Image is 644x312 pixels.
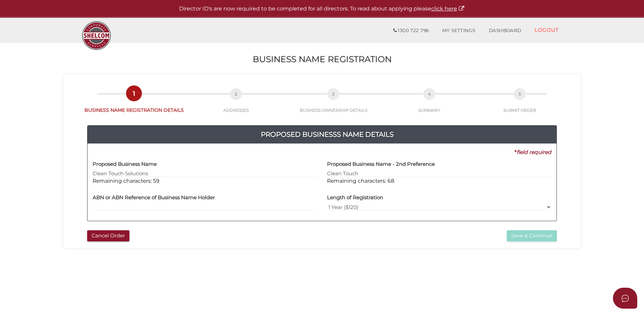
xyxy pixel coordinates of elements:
span: 5 [514,88,526,100]
span: 1 [128,87,140,99]
p: Director ID's are now required to be completed for all directors. To read about applying please [17,5,627,13]
span: Remaining characters: 68 [327,178,394,184]
h4: ABN or ABN Reference of Business Name Holder [93,195,215,201]
i: field required [517,149,551,155]
button: Open asap [613,288,637,309]
a: 5SUBMIT ORDER [476,96,564,113]
h4: Length of Registration [327,195,383,201]
a: 1BUSINESS NAME REGISTRATION DETAILS [80,95,188,113]
span: Remaining characters: 59 [93,178,159,184]
a: MY SETTINGS [436,24,482,37]
span: 4 [423,88,435,100]
a: 4SUMMARY [383,96,476,113]
button: Cancel Order [87,230,129,241]
span: 3 [327,88,339,100]
a: 3BUSINESS OWNERSHIP DETAILS [284,96,382,113]
a: DASHBOARD [482,24,528,37]
a: 1300 722 796 [387,24,436,37]
h4: Proposed Business Name - 2nd Preference [327,161,435,167]
a: click here [431,5,465,12]
span: 2 [230,88,242,100]
a: 2ADDRESSES [188,96,284,113]
img: Logo [79,18,114,53]
a: LOGOUT [528,23,565,37]
button: Save & Continue [507,230,557,241]
h4: Proposed Businesss Name Details [93,129,562,140]
h4: Proposed Business Name [93,161,157,167]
